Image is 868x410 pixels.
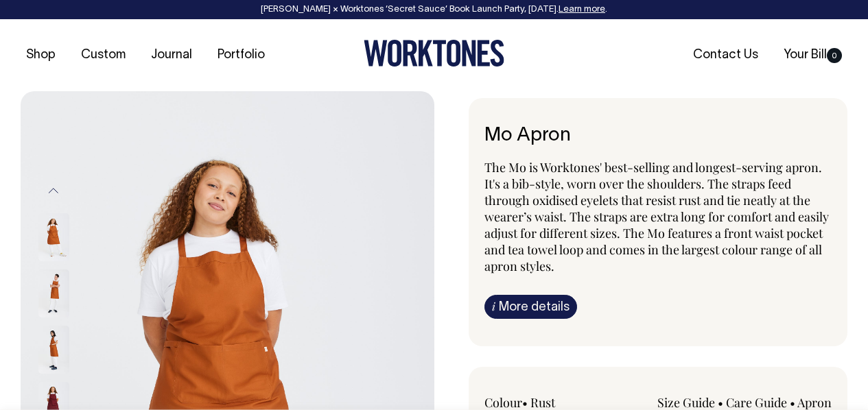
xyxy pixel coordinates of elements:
div: [PERSON_NAME] × Worktones ‘Secret Sauce’ Book Launch Party, [DATE]. . [14,5,854,14]
a: Learn more [559,5,605,14]
img: rust [38,326,69,374]
a: Your Bill0 [778,44,847,67]
a: Custom [75,44,131,67]
a: iMore details [484,295,577,319]
a: Journal [145,44,198,67]
button: Previous [43,176,64,206]
span: 0 [827,48,842,63]
span: The Mo is Worktones' best-selling and longest-serving apron. It's a bib-style, worn over the shou... [484,159,829,274]
a: Shop [21,44,61,67]
img: rust [38,213,69,261]
img: rust [38,269,69,317]
a: Contact Us [688,44,764,67]
span: i [492,299,495,313]
a: Portfolio [212,44,270,67]
h6: Mo Apron [484,125,832,147]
